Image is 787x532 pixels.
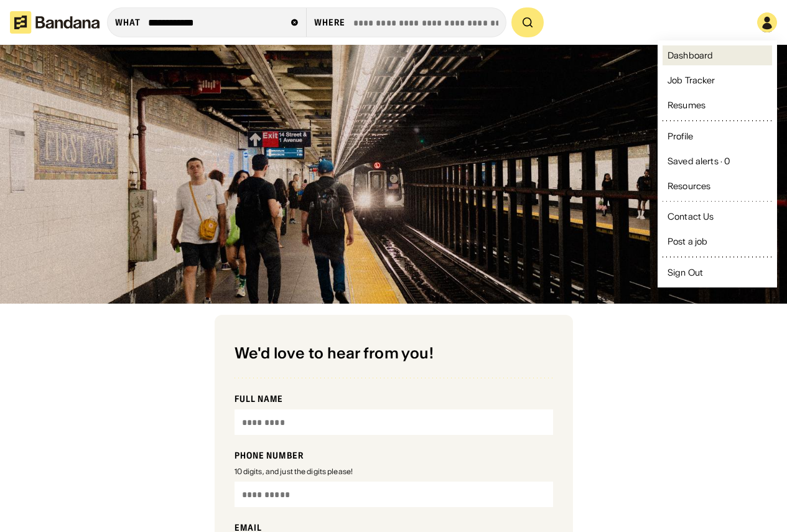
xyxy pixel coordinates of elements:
[663,151,772,171] a: Saved alerts · 0
[235,393,553,404] div: FULL NAME
[235,345,553,363] div: We'd love to hear from you!
[668,101,706,110] div: Resumes
[668,132,693,141] div: Profile
[668,76,715,85] div: Job Tracker
[668,157,730,166] div: Saved alerts · 0
[663,126,772,146] a: Profile
[663,70,772,90] a: Job Tracker
[235,467,553,477] div: 10 digits, and just the digits please!
[668,212,714,221] div: Contact Us
[663,231,772,251] a: Post a job
[668,182,710,190] div: Resources
[663,95,772,115] a: Resumes
[668,51,713,60] div: Dashboard
[663,207,772,226] a: Contact Us
[668,268,703,277] div: Sign Out
[115,17,141,28] div: what
[314,17,346,28] div: Where
[663,45,772,65] a: Dashboard
[668,237,707,246] div: Post a job
[10,11,100,34] img: Bandana logotype
[235,450,553,461] div: PHONE NUMBER
[663,176,772,196] a: Resources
